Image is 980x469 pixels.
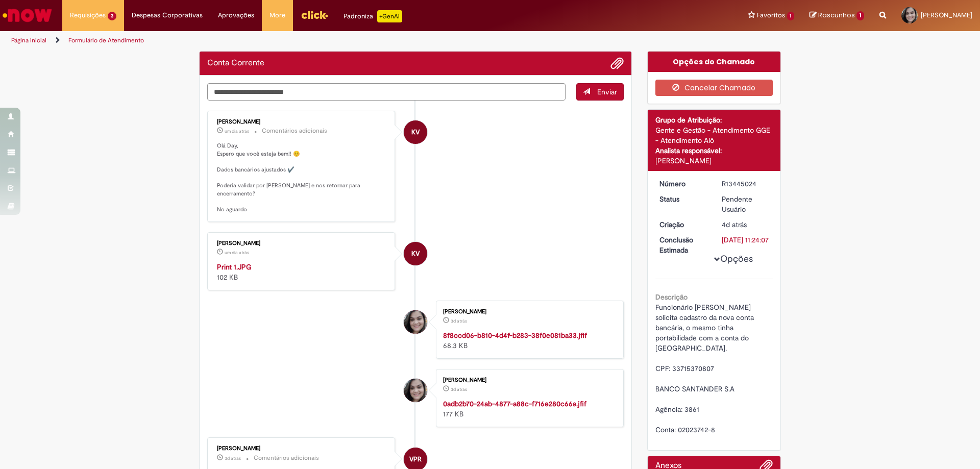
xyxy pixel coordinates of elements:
span: Despesas Corporativas [132,10,203,20]
span: 4d atrás [722,220,747,229]
ul: Trilhas de página [8,31,646,50]
a: 8f8ccd06-b810-4d4f-b283-38f0e081ba33.jfif [443,331,587,340]
a: Rascunhos [810,11,864,20]
button: Enviar [576,83,624,101]
span: 3 [108,12,116,20]
p: Olá Day, Espero que você esteja bem!! 😊 Dados bancários ajustados ✔️ Poderia validar por [PERSON_... [217,142,387,214]
div: [PERSON_NAME] [217,240,387,246]
div: Analista responsável: [655,145,773,156]
a: Formulário de Atendimento [68,36,144,44]
h2: Conta Corrente Histórico de tíquete [207,59,264,68]
dt: Status [652,194,715,204]
div: [PERSON_NAME] [217,119,387,125]
div: [PERSON_NAME] [655,156,773,166]
time: 26/08/2025 15:13:23 [225,455,241,461]
div: [PERSON_NAME] [443,377,613,383]
b: Descrição [655,292,688,302]
div: Pendente Usuário [722,194,769,214]
span: KV [411,241,420,266]
span: [PERSON_NAME] [921,11,972,19]
span: 1 [787,12,795,20]
time: 25/08/2025 15:34:59 [722,220,747,229]
a: Página inicial [11,36,46,44]
dt: Conclusão Estimada [652,235,715,255]
div: 68.3 KB [443,330,613,351]
span: 3d atrás [225,455,241,461]
div: 177 KB [443,399,613,419]
textarea: Digite sua mensagem aqui... [207,83,566,101]
span: 1 [856,11,864,20]
a: Print 1.JPG [217,262,251,271]
div: [PERSON_NAME] [443,309,613,315]
div: 25/08/2025 15:34:59 [722,219,769,230]
div: Padroniza [344,10,402,22]
div: R13445024 [722,179,769,189]
button: Adicionar anexos [610,57,624,70]
time: 28/08/2025 08:39:49 [225,128,249,134]
span: Enviar [597,87,617,96]
span: More [269,10,285,20]
span: Aprovações [218,10,254,20]
time: 27/08/2025 11:02:27 [451,386,467,392]
dt: Criação [652,219,715,230]
span: 3d atrás [451,318,467,324]
button: Cancelar Chamado [655,80,773,96]
span: KV [411,120,420,144]
p: +GenAi [377,10,402,22]
div: Karine Vieira [404,120,427,144]
div: [PERSON_NAME] [217,446,387,452]
img: ServiceNow [1,5,54,26]
div: Gente e Gestão - Atendimento GGE - Atendimento Alô [655,125,773,145]
div: [DATE] 11:24:07 [722,235,769,245]
div: Grupo de Atribuição: [655,115,773,125]
a: 0adb2b70-24ab-4877-a88c-f716e280c66a.jfif [443,399,586,408]
dt: Número [652,179,715,189]
span: um dia atrás [225,128,249,134]
span: Funcionário [PERSON_NAME] solicita cadastro da nova conta bancária, o mesmo tinha portabilidade c... [655,303,756,434]
div: Karine Vieira [404,242,427,265]
small: Comentários adicionais [262,127,327,135]
div: Dayana Maria Souza Santos [404,310,427,334]
span: 3d atrás [451,386,467,392]
span: Requisições [70,10,106,20]
time: 27/08/2025 11:02:29 [451,318,467,324]
span: Rascunhos [818,10,855,20]
img: click_logo_yellow_360x200.png [301,7,328,22]
div: Dayana Maria Souza Santos [404,379,427,402]
div: 102 KB [217,262,387,282]
span: Favoritos [757,10,785,20]
small: Comentários adicionais [254,454,319,462]
span: um dia atrás [225,250,249,256]
div: Opções do Chamado [648,52,781,72]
